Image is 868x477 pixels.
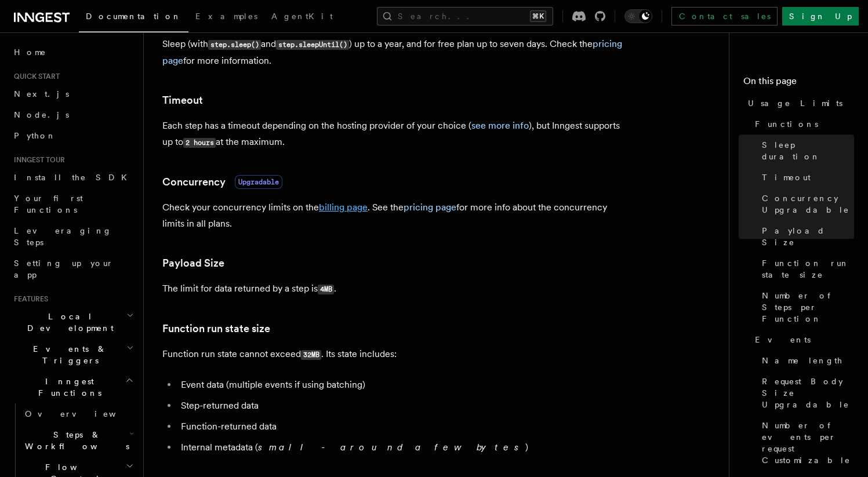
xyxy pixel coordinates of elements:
span: Setting up your app [14,258,114,279]
a: Overview [20,403,136,424]
button: Search...⌘K [377,7,553,26]
span: Inngest tour [9,155,65,165]
a: Leveraging Steps [9,220,136,253]
p: Each step has a timeout depending on the hosting provider of your choice ( ), but Inngest support... [162,118,626,151]
a: Function run state size [757,253,854,285]
span: Sleep duration [762,139,854,162]
a: Setting up your app [9,253,136,285]
a: Number of events per request Customizable [757,415,854,471]
button: Inngest Functions [9,371,136,403]
p: Check your concurrency limits on the . See the for more info about the concurrency limits in all ... [162,199,626,232]
span: Home [14,46,46,58]
li: Function-returned data [177,418,626,435]
span: Events [755,334,811,345]
a: Timeout [757,167,854,188]
a: Documentation [79,3,188,32]
span: Request Body Size Upgradable [762,376,854,410]
span: Events & Triggers [9,343,126,366]
span: Overview [25,409,144,418]
button: Events & Triggers [9,338,136,371]
span: Timeout [762,172,811,183]
a: Events [750,329,854,350]
a: Sign Up [782,7,859,26]
span: Inngest Functions [9,376,125,399]
span: Payload Size [762,225,854,248]
span: Install the SDK [14,173,134,182]
a: Number of Steps per Function [757,285,854,329]
a: AgentKit [264,3,340,31]
h4: On this page [743,74,854,93]
a: Examples [188,3,264,31]
span: Features [9,294,48,304]
span: Quick start [9,72,60,81]
span: Concurrency Upgradable [762,192,854,216]
span: Leveraging Steps [14,226,112,247]
li: Internal metadata ( ) [177,439,626,456]
a: Name length [757,350,854,371]
a: Usage Limits [743,93,854,114]
code: step.sleep() [208,40,261,50]
a: Contact sales [671,7,778,26]
a: Node.js [9,104,136,125]
span: Name length [762,355,843,366]
a: Payload Size [162,255,224,271]
a: Sleep duration [757,134,854,167]
span: Documentation [86,12,181,21]
span: Usage Limits [748,97,842,109]
kbd: ⌘K [530,10,546,22]
span: Your first Functions [14,194,83,214]
span: Number of events per request Customizable [762,420,854,466]
button: Local Development [9,306,136,338]
a: Next.js [9,83,136,104]
a: billing page [319,202,368,213]
span: AgentKit [271,12,333,21]
a: pricing page [404,202,456,213]
li: Step-returned data [177,398,626,414]
code: step.sleepUntil() [276,40,349,50]
span: Node.js [14,110,69,119]
span: Function run state size [762,257,854,281]
a: see more info [471,120,529,131]
span: Examples [195,12,257,21]
a: Request Body Size Upgradable [757,371,854,415]
a: Payload Size [757,220,854,253]
a: Functions [750,114,854,134]
span: Next.js [14,89,69,99]
code: 2 hours [183,138,216,148]
span: Local Development [9,311,126,334]
a: ConcurrencyUpgradable [162,174,282,190]
a: Concurrency Upgradable [757,188,854,220]
a: Home [9,42,136,63]
code: 4MB [318,285,334,294]
a: Function run state size [162,321,270,337]
em: small - around a few bytes [258,442,525,453]
p: The limit for data returned by a step is . [162,281,626,297]
span: Number of Steps per Function [762,290,854,325]
span: Functions [755,118,818,130]
button: Toggle dark mode [624,9,652,23]
a: Your first Functions [9,188,136,220]
a: Install the SDK [9,167,136,188]
button: Steps & Workflows [20,424,136,457]
span: Upgradable [235,175,282,189]
a: Timeout [162,92,203,108]
span: Python [14,131,56,140]
li: Event data (multiple events if using batching) [177,377,626,393]
a: Python [9,125,136,146]
span: Steps & Workflows [20,429,129,452]
p: Function run state cannot exceed . Its state includes: [162,346,626,363]
code: 32MB [301,350,321,360]
p: Sleep (with and ) up to a year, and for free plan up to seven days. Check the for more information. [162,36,626,69]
